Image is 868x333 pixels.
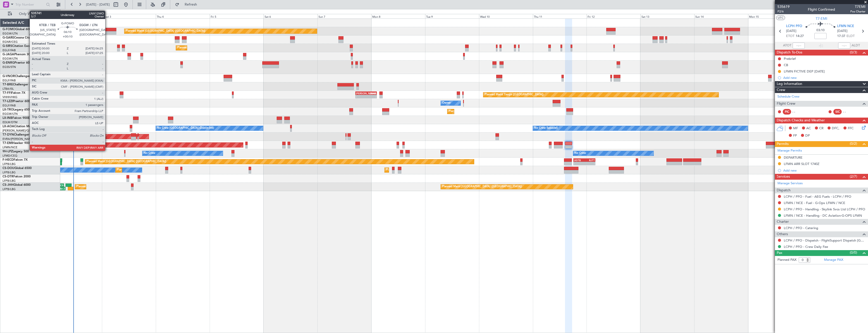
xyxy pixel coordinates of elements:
span: LX-INB [3,117,12,120]
span: G-GARE [3,36,14,39]
span: DFC, [832,126,839,131]
a: G-SIRSCitation Excel [3,45,32,48]
a: CS-DTRFalcon 2000 [3,175,31,178]
a: T7-FFIFalcon 7X [3,91,25,95]
div: LFMN FICTIVE DEP [DATE] [784,69,825,73]
span: ALDT [852,43,860,48]
div: Prebrief [784,57,796,61]
div: - [366,95,377,98]
span: [DATE] - [DATE] [86,2,110,7]
a: T7-DYNChallenger 604 [3,133,36,136]
div: Planned Maint Tianjin ([GEOGRAPHIC_DATA]) [485,91,544,99]
span: (0/0) [850,250,857,255]
span: CR [819,126,823,131]
a: T7-EMIHawker 900XP [3,142,33,145]
div: UGTB [574,159,584,162]
div: Sat 13 [640,14,694,18]
a: Manage PAX [824,257,843,263]
div: Mon 15 [748,14,802,18]
div: Planned Maint [GEOGRAPHIC_DATA] ([GEOGRAPHIC_DATA]) [442,183,522,191]
div: No Crew [144,150,155,157]
span: LX-TRO [3,108,13,111]
span: FP [793,133,797,138]
a: EGGW/LTN [3,57,18,61]
a: EGLF/FAB [3,48,16,52]
span: 14:27 [796,34,804,39]
span: [DATE] [786,29,796,34]
div: Planned Maint [GEOGRAPHIC_DATA] ([GEOGRAPHIC_DATA]) [177,44,257,52]
span: T7-EMI [3,142,12,145]
button: Refresh [173,1,203,9]
span: T7EMI [850,4,865,9]
span: Permits [777,141,789,147]
a: G-GARECessna Citation XLS+ [3,36,44,39]
div: [DATE] [61,10,70,14]
a: LCPH / PFO - Crew Daily Fee [784,245,828,249]
span: Services [777,174,790,180]
div: - - [792,109,804,114]
span: G-FOMO [3,28,15,31]
span: G-JAGA [3,53,14,56]
span: Flight Crew [777,101,795,107]
a: VHHH/HKG [3,95,17,99]
a: LX-TROLegacy 650 [3,108,30,111]
div: Add new [783,76,865,80]
span: Dispatch [777,188,791,193]
div: ZBAA [366,92,377,95]
div: Sat 6 [264,14,317,18]
span: ETOT [786,34,794,39]
a: G-VNORChallenger 650 [3,75,37,78]
div: Planned Maint [GEOGRAPHIC_DATA] ([GEOGRAPHIC_DATA]) [126,27,205,35]
a: [PERSON_NAME]/QSA [3,129,32,133]
a: LX-INBFalcon 900EX EASy II [3,117,42,120]
a: LFMN / NCE - Handling - DC Aviation-G-OPS LFMN [784,213,862,218]
a: LCPH / PFO - Catering [784,226,818,230]
span: Only With Activity [13,12,53,16]
a: EVRA/[PERSON_NAME] [3,137,34,141]
a: EGGW/LTN [3,112,18,116]
span: T7-FFI [3,91,11,95]
a: LFPB/LBG [3,179,16,183]
input: --:-- [793,43,805,49]
span: LCPH PFO [786,24,802,29]
div: Planned Maint Dusseldorf [449,108,482,115]
div: No Crew [574,150,586,157]
div: SIC [833,109,842,115]
div: RJTT [584,159,595,162]
span: T7-LZZI [3,100,13,103]
a: LFPB/LBG [3,187,16,191]
span: G-SIRS [3,45,12,48]
span: AC [806,126,811,131]
span: CS-DOU [3,167,14,170]
span: T7-BRE [3,83,13,86]
span: CS-JHH [3,183,13,187]
span: T7-DYN [3,133,14,136]
div: Flight Confirmed [808,7,835,12]
span: CS-DTR [3,175,13,178]
span: LX-AOA [3,125,14,128]
span: ATOT [783,43,791,48]
a: LFMN / NCE - Fuel - G-Ops LFMN / NCE [784,201,845,205]
a: EGLF/FAB [3,79,16,82]
span: MF [793,126,798,131]
a: LTBA/ISL [3,87,14,91]
a: LCPH / PFO - Dispatch - FlightSupport Dispatch [GEOGRAPHIC_DATA] [784,238,865,243]
div: Sun 7 [317,14,371,18]
a: LFPB/LBG [3,171,16,174]
span: Others [777,231,788,237]
span: 9H-LPZ [3,150,13,153]
a: EGGW/LTN [3,32,18,35]
a: CS-DOUGlobal 6500 [3,167,32,170]
span: 03:10 [816,28,824,33]
div: - [584,162,595,165]
a: G-FOMOGlobal 6000 [3,28,33,31]
a: T7-BREChallenger 604 [3,83,35,86]
a: EGLF/FAB [3,104,16,107]
div: CB [784,63,788,67]
span: Dispatch To-Dos [777,50,802,55]
a: LCPH / PFO - Fuel - AEG Fuels - LCPH / PFO [784,194,851,199]
span: LFMN NCE [837,24,854,29]
div: Wed 10 [479,14,533,18]
span: G-ENRG [3,61,14,64]
a: LFMD/CEQ [3,154,17,158]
